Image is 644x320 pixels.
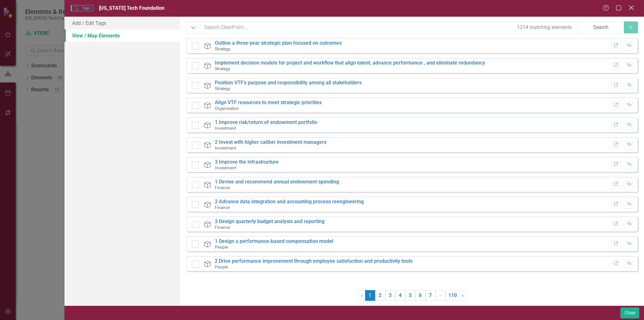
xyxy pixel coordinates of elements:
div: 1314 matching elements [515,22,573,32]
small: Finance [215,185,230,190]
small: People [215,264,228,269]
span: ‹ [361,292,363,298]
a: 3 Design quarterly budget analysis and reporting [215,218,325,224]
small: Investment [215,145,236,150]
a: 6 [415,290,425,301]
a: 3 Improve the infrastructure [215,159,279,165]
a: Position VTF's purpose and responsibility among all stakeholders [215,80,362,86]
a: 110 [446,290,459,301]
a: 7 [425,290,436,301]
input: Search ClearPoint... [200,21,578,33]
a: 4 [395,290,405,301]
a: Outline a three-year strategic plan focused on outcomes [215,40,342,46]
a: 1 Improve risk/return of endowment portfolio [215,119,317,125]
a: 2 Drive performance improvement through employee satisfaction and productivity tools [215,258,413,264]
span: › [462,292,464,298]
button: Close [620,307,639,318]
a: View / Map Elements [64,29,180,42]
small: Finance [215,225,230,230]
a: 2 Advance data integration and accounting process reengineering [215,199,364,205]
button: Search [577,21,625,33]
small: Investment [215,126,236,131]
span: Tags [71,5,93,11]
a: Align VTF resources to meet strategic priorities [215,99,322,105]
span: 1 [365,290,375,301]
a: Implement decision models for project and workflow that align talent, advance performance , and e... [215,60,485,66]
a: 5 [405,290,415,301]
a: 2 [375,290,385,301]
small: Strategy [215,66,230,71]
small: Strategy [215,86,230,91]
a: 2 Invest with higher caliber investment managers [215,139,326,145]
small: Strategy [215,46,230,51]
span: [US_STATE] Tech Foundation [99,5,164,11]
a: 1 Design a performance-based compensation model [215,238,333,244]
a: 3 [385,290,395,301]
small: Investment [215,165,236,170]
a: 1 Devise and recommend annual endowment spending [215,179,339,185]
small: Finance [215,205,230,210]
a: Add / Edit Tags [64,17,180,29]
small: Organization [215,106,239,111]
small: People [215,244,228,250]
